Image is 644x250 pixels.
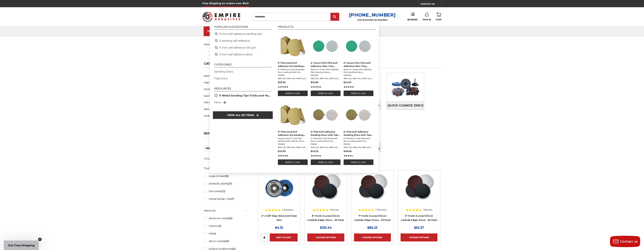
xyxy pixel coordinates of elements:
[344,68,373,74] span: BHA's 6" Green Film Wet/Dry PSA Sanding Discs: Professional-Grade, Long-Lasting, Low-Dust BHA's 6...
[213,92,273,99] li: 11 Wood Sanding Tips Tricks and Hacks to Save Time and Money
[307,214,344,222] a: 8" Hook & Loop Silicon Carbide Edger Discs - 50 Pack
[213,111,273,119] li: View all 29 items
[204,173,248,179] a: Angle Grinder
[387,102,423,109] span: Quick Change Discs
[278,154,288,158] span: ★★★★★
[204,132,248,138] h5: Refine by
[278,74,308,77] span: DOR05
[278,146,308,149] span: #60 Grit, #80 Grit, #100 Grit, #120 Grit, #150 Grit, #180 Grit, #220 Grit, #320 Grit, #400 Grit, ...
[342,30,375,98] li: 6" Green Film PSA Self Adhesive Wet / Dry Sanding Discs - 50 Pack
[214,70,233,74] a: Sanding Discs
[204,43,210,46] a: home
[311,74,341,77] span: PSAF05
[344,159,373,165] button: Add to cart
[420,2,442,7] a: CONTACT US
[38,237,42,241] button: Close teaser
[331,13,339,21] input: Submit
[312,32,339,60] img: 5-inch 80-grit durable green film PSA disc for grinding and paint removal on coated surfaces
[344,130,373,137] span: 6" PSA Self Adhesive Sanding Discs with Tabs - 100 Pack
[278,81,286,84] span: $33.96
[620,240,638,243] span: Contact us
[310,173,341,203] img: Silicon Carbide 8" Hook & Loop Edger Discs
[278,32,308,96] a: 5" PSA Gold Self Adhesive DA Sanding Disc Rolls - 100 Pack
[264,173,294,203] img: 4" x 5/8" easy strip and clean discs
[320,226,332,229] span: $135.44
[312,101,339,128] img: 5 inch PSA Disc
[311,91,341,96] button: Add to cart
[225,240,229,243] span: (15)
[204,223,248,229] a: Ceramic
[261,173,298,210] a: 4" x 5/8" easy strip and clean discs
[275,226,283,229] span: $4.32
[278,150,286,153] span: $42.99
[278,61,308,68] span: 5" PSA Gold Self Adhesive DA Sanding Disc Rolls - 100 Pack
[311,130,341,137] span: 5" PSA Self Adhesive Sanding Discs with Tabs - 100 Pack
[367,226,377,229] span: $86.23
[344,137,373,143] span: 6" Premium Gold Stearated Non-Loading Stick-On Sanding Discs with Tabs 6 inch Gold Adhesive Backe...
[219,94,271,98] span: 11 Wood Sanding Tips Tricks and Hacks to Save Time and Money
[344,61,373,68] span: 6" Green Film PSA Self Adhesive Wet / Dry Sanding Discs - 50 Pack
[344,32,373,96] a: 6" Green Film PSA Self Adhesive Wet / Dry Sanding Discs - 50 Pack
[311,137,341,143] span: 5" Premium Gold Stearated Non-Loading Stick-On Sanding Discs with Tabs 5 inch Gold Adhesive Backe...
[213,232,216,235] span: (4)
[414,226,424,229] span: $62.37
[344,154,354,158] span: ★★★★★
[204,196,248,202] a: Orbital Sander / DA
[204,106,248,112] a: Semi-Flexible Discs
[387,74,424,100] img: Quick Change Discs
[344,77,373,80] span: #60 Grit, #80 Grit, #100 Grit, #120 Grit, #180 Grit, #220 Grit, #320 Grit, #400 Grit, #600 Grit, ...
[204,62,248,68] h5: Categories
[204,166,248,171] h5: Tool Used On
[204,156,248,161] h5: Choose Your Grit
[202,9,240,24] img: Empire Abrasives
[228,217,232,220] span: (33)
[344,81,351,84] span: $24.87
[349,19,396,21] p: FOR QUESTIONS OR INQUIRIES
[311,32,341,96] a: 5" Green Film PSA Self Adhesive Wet / Dry Sanding Discs - 50 Pack
[436,13,442,21] a: Cart
[311,159,341,165] button: Add to cart
[278,143,308,146] span: DOR06
[278,85,288,89] span: ★★★★★
[214,76,228,80] a: Flap Discs
[204,72,248,79] a: Resin Fiber Discs
[311,101,341,165] a: 5" PSA Self Adhesive Sanding Discs with Tabs - 100 Pack
[278,91,308,96] button: Add to cart
[279,101,307,128] img: 6" DA Sanding Discs on a Roll
[214,63,271,67] li: Categories
[401,173,437,210] a: Silicon Carbide 6" Hook & Loop Edger Discs
[349,12,396,18] h3: [PHONE_NUMBER]
[344,74,373,77] span: PSAF06
[278,137,308,143] span: Heavy-Duty 6" Gold PSA Sanding Disc Roll for Pros Who Demand More Built for Durability, Designed ...
[401,214,437,222] a: 6" Hook & Loop Silicon Carbide Edger Discs - 50 Pack
[311,81,318,84] span: $18.98
[404,173,434,203] img: Silicon Carbide 6" Hook & Loop Edger Discs
[407,13,418,21] a: Reorder
[218,225,221,227] span: (11)
[342,99,375,166] li: 6" PSA Self Adhesive Sanding Discs with Tabs - 100 Pack
[423,18,431,21] span: Sign In
[344,146,373,149] span: #40 Grit, #60 Grit, #80 Grit, #100 Grit, #120 Grit, #150 Grit, #180 Grit, #220 Grit, #320 Grit, #...
[345,32,372,60] img: 6-inch 600-grit green film PSA disc with green polyester film backing for metal grinding and bare...
[387,101,424,110] a: Quick Change Discs
[309,99,342,166] li: 5" PSA Self Adhesive Sanding Discs with Tabs - 100 Pack
[261,214,297,222] a: 4" x 5/8" Easy Strip and Clean Disc
[330,209,339,211] span: 1 Review
[407,18,418,21] span: Reorder
[213,99,273,106] li: More
[204,86,248,92] a: Hook & Loop Discs
[344,150,352,153] span: $48.66
[278,77,308,80] span: #60 Grit, #80 Grit, #100 Grit, #120 Grit, #150 Grit, #180 Grit, #220 Grit, #320 Grit, #400 Grit, ...
[311,85,321,89] span: ★★★★★
[214,87,271,91] li: Resources
[204,92,248,99] a: Quick Change Discs
[311,146,341,149] span: #40 Grit, #60 Grit, #80 Grit, #100 Grit, #120 Grit, #150 Grit, #180 Grit, #220 Grit, #320 Grit, #...
[610,236,640,247] button: Contact us
[204,99,248,106] a: PSA Discs
[210,22,379,173] div: Instant Search Results
[436,18,442,21] span: Cart
[344,91,373,96] button: Add to cart
[345,101,372,128] img: 6 inch psa sanding disc
[401,233,437,241] a: Choose Options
